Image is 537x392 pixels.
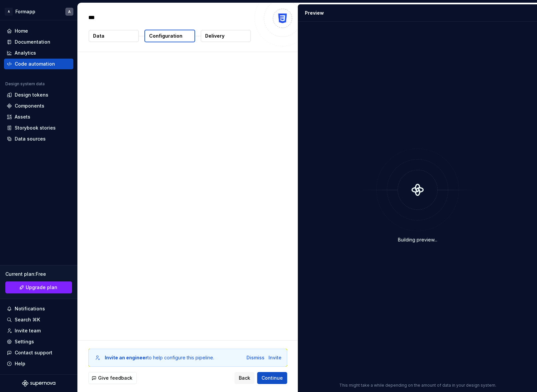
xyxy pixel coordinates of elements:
button: Help [4,358,73,369]
button: AFormappA [1,4,76,19]
a: Design tokens [4,90,73,100]
button: Search ⌘K [4,314,73,325]
div: Analytics [15,50,36,56]
div: Code automation [15,61,55,67]
button: Notifications [4,303,73,314]
a: Analytics [4,48,73,58]
button: Delivery [201,30,251,42]
span: Continue [261,375,283,381]
span: Give feedback [98,375,132,381]
div: Design system data [5,81,45,87]
div: Notifications [15,305,45,312]
div: Settings [15,338,34,345]
button: Data [89,30,139,42]
b: Invite an engineer [105,355,147,360]
div: Assets [15,114,30,120]
svg: Supernova Logo [22,380,55,387]
div: Documentation [15,39,50,45]
button: Give feedback [88,372,137,384]
a: Invite team [4,325,73,336]
div: Search ⌘K [15,316,40,323]
a: Components [4,101,73,111]
p: Delivery [205,33,224,39]
div: to help configure this pipeline. [105,354,214,361]
div: A [68,9,71,14]
a: Code automation [4,59,73,69]
span: Upgrade plan [26,284,57,291]
div: Invite team [15,327,41,334]
p: Data [93,33,104,39]
a: Assets [4,112,73,122]
div: Current plan : Free [5,271,72,277]
button: Dismiss [246,354,264,361]
a: Settings [4,336,73,347]
a: Documentation [4,37,73,47]
span: Back [239,375,250,381]
div: Preview [305,10,324,16]
div: Building preview... [398,236,437,243]
a: Storybook stories [4,123,73,133]
p: Configuration [149,33,182,39]
div: Design tokens [15,92,48,98]
div: Contact support [15,349,52,356]
div: Storybook stories [15,125,56,131]
button: Contact support [4,347,73,358]
a: Upgrade plan [5,281,72,293]
a: Data sources [4,134,73,144]
div: Components [15,103,44,109]
div: Data sources [15,136,46,142]
button: Invite [268,354,282,361]
div: Help [15,360,25,367]
div: Home [15,28,28,34]
div: A [5,8,13,16]
p: This might take a while depending on the amount of data in your design system. [339,383,496,388]
a: Home [4,26,73,36]
button: Back [234,372,254,384]
button: Continue [257,372,287,384]
div: Formapp [15,8,35,15]
button: Configuration [144,30,195,42]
